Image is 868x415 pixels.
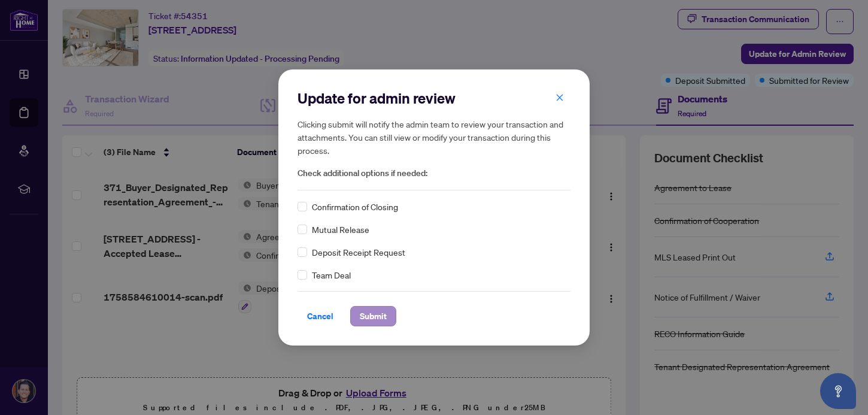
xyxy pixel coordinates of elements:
span: Team Deal [312,268,351,281]
span: Submit [360,307,387,326]
span: Check additional options if needed: [298,166,570,180]
button: Open asap [820,373,856,409]
span: close [556,93,564,102]
h2: Update for admin review [298,89,570,108]
span: Mutual Release [312,223,369,236]
button: Submit [350,306,396,326]
span: Cancel [307,307,333,326]
h5: Clicking submit will notify the admin team to review your transaction and attachments. You can st... [298,117,570,157]
button: Cancel [298,306,343,326]
span: Confirmation of Closing [312,200,398,213]
span: Deposit Receipt Request [312,246,405,259]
